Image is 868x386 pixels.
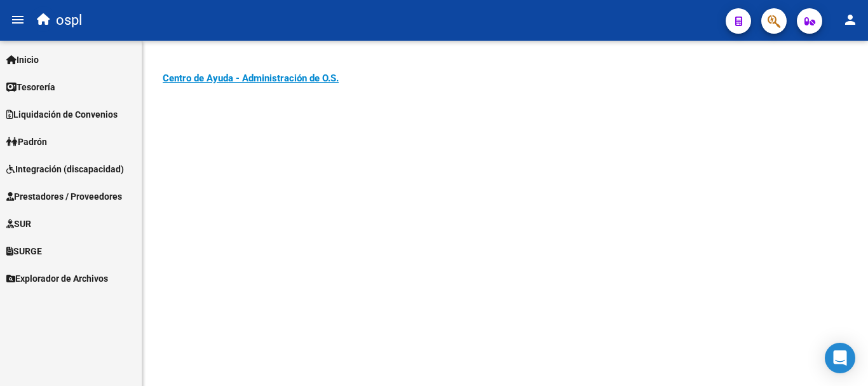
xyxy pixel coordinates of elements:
[6,53,39,67] span: Inicio
[6,162,124,176] span: Integración (discapacidad)
[6,190,122,203] span: Prestadores / Proveedores
[6,107,118,121] span: Liquidación de Convenios
[825,343,855,373] div: Open Intercom Messenger
[6,272,108,286] span: Explorador de Archivos
[6,80,55,94] span: Tesorería
[163,72,339,84] a: Centro de Ayuda - Administración de O.S.
[10,12,25,27] mat-icon: menu
[56,6,82,34] span: ospl
[6,135,47,149] span: Padrón
[6,217,31,231] span: SUR
[843,12,858,27] mat-icon: person
[6,244,42,258] span: SURGE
